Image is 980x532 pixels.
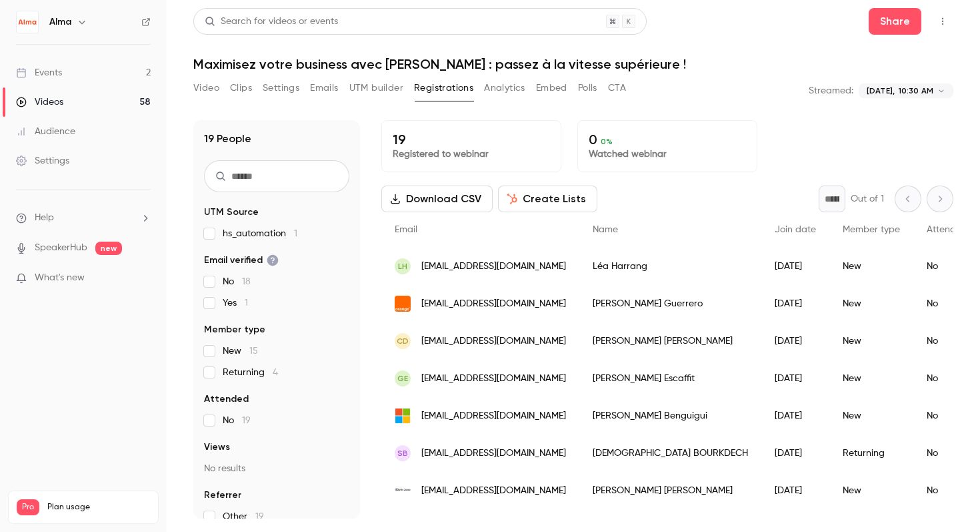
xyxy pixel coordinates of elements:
span: Member type [204,323,265,336]
span: [EMAIL_ADDRESS][DOMAIN_NAME] [421,409,566,423]
span: Name [593,225,618,234]
div: [PERSON_NAME] Escaffit [579,360,761,397]
span: Email [395,225,417,234]
div: New [829,322,913,360]
p: Out of 1 [851,192,884,206]
span: Join date [775,225,816,234]
h1: 19 People [204,131,251,147]
div: [DATE] [761,435,829,472]
span: LH [398,260,407,272]
span: Referrer [204,489,241,502]
span: [EMAIL_ADDRESS][DOMAIN_NAME] [421,447,566,461]
span: 19 [242,416,251,425]
div: Returning [829,435,913,472]
a: SpeakerHub [35,241,87,255]
span: GE [397,372,408,384]
button: Settings [263,77,299,99]
div: [DATE] [761,322,829,360]
button: Embed [536,77,567,99]
div: Events [16,66,62,79]
button: Registrations [414,77,473,99]
button: Polls [578,77,597,99]
div: New [829,472,913,509]
button: CTA [608,77,626,99]
div: New [829,285,913,322]
span: Email verified [204,254,279,267]
span: 1 [245,298,248,308]
span: Other [223,510,264,523]
span: 4 [273,368,278,377]
div: [DATE] [761,248,829,285]
button: Share [869,8,921,35]
div: New [829,248,913,285]
span: Returning [223,366,278,379]
p: 19 [393,131,550,148]
span: Attended [204,392,249,406]
span: UTM Source [204,206,259,219]
span: new [95,242,122,255]
button: Create Lists [498,186,597,212]
span: CD [397,335,409,347]
div: New [829,397,913,435]
div: Videos [16,95,63,109]
span: What's new [35,271,85,285]
div: [DATE] [761,472,829,509]
span: [EMAIL_ADDRESS][DOMAIN_NAME] [421,334,566,348]
p: Streamed: [809,84,853,97]
div: [DATE] [761,360,829,397]
button: UTM builder [349,77,403,99]
img: orange.fr [395,296,411,312]
span: Help [35,211,54,225]
iframe: Noticeable Trigger [135,272,151,284]
button: Video [193,77,219,99]
span: [DATE], [867,85,895,97]
span: 0 % [601,137,613,146]
span: [EMAIL_ADDRESS][DOMAIN_NAME] [421,484,566,498]
span: No [223,414,251,427]
div: Settings [16,154,69,168]
span: Plan usage [47,502,150,513]
div: New [829,360,913,397]
span: New [223,344,258,358]
span: SB [397,447,408,459]
div: [PERSON_NAME] Benguigui [579,397,761,435]
span: No [223,275,251,288]
section: facet-groups [204,206,349,523]
p: Registered to webinar [393,148,550,161]
h1: Maximisez votre business avec [PERSON_NAME] : passez à la vitesse supérieure ! [193,56,953,72]
span: 1 [294,229,297,238]
div: [DEMOGRAPHIC_DATA] BOURKDECH [579,435,761,472]
h6: Alma [49,15,71,29]
p: No results [204,462,349,475]
div: [PERSON_NAME] Guerrero [579,285,761,322]
span: Views [204,441,230,454]
img: outlook.fr [395,408,411,424]
button: Emails [310,77,338,99]
p: 0 [589,131,746,148]
div: [PERSON_NAME] [PERSON_NAME] [579,472,761,509]
p: Watched webinar [589,148,746,161]
span: Pro [17,499,39,515]
div: Léa Harrang [579,248,761,285]
li: help-dropdown-opener [16,211,151,225]
button: Top Bar Actions [932,11,953,32]
span: Yes [223,296,248,310]
div: [PERSON_NAME] [PERSON_NAME] [579,322,761,360]
span: 18 [242,277,251,286]
img: Alma [17,11,38,33]
button: Download CSV [381,186,493,212]
span: Member type [843,225,900,234]
span: [EMAIL_ADDRESS][DOMAIN_NAME] [421,260,566,274]
span: [EMAIL_ADDRESS][DOMAIN_NAME] [421,297,566,311]
img: optic2000.com [395,483,411,499]
div: [DATE] [761,397,829,435]
span: hs_automation [223,227,297,240]
span: 15 [249,346,258,356]
div: Search for videos or events [205,15,338,29]
button: Analytics [484,77,525,99]
button: Clips [230,77,252,99]
div: [DATE] [761,285,829,322]
span: [EMAIL_ADDRESS][DOMAIN_NAME] [421,372,566,386]
span: Attended [927,225,967,234]
div: Audience [16,125,75,138]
